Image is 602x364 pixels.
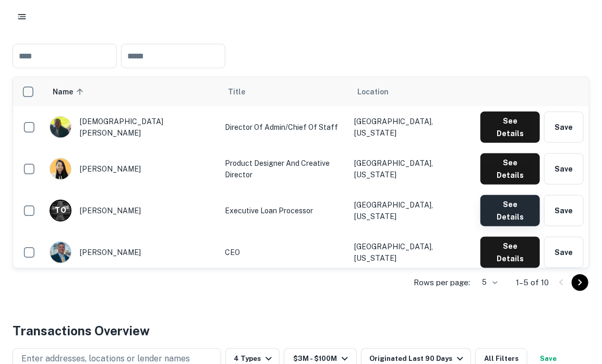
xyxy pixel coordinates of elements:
[480,153,540,185] button: See Details
[220,148,349,190] td: Product Designer and Creative Director
[480,195,540,226] button: See Details
[13,321,150,340] h4: Transactions Overview
[357,86,389,98] span: Location
[220,190,349,232] td: Executive Loan Processor
[50,159,71,179] img: 1719250761815
[349,77,475,106] th: Location
[53,86,87,98] span: Name
[50,116,214,139] div: [DEMOGRAPHIC_DATA][PERSON_NAME]
[349,190,475,232] td: [GEOGRAPHIC_DATA], [US_STATE]
[414,276,470,289] p: Rows per page:
[228,86,259,98] span: Title
[544,237,584,268] button: Save
[50,117,71,138] img: 1574351669941
[50,158,214,180] div: [PERSON_NAME]
[349,106,475,148] td: [GEOGRAPHIC_DATA], [US_STATE]
[220,106,349,148] td: Director of Admin/Chief of Staff
[349,148,475,190] td: [GEOGRAPHIC_DATA], [US_STATE]
[50,242,71,263] img: 1600522751426
[550,281,602,331] iframe: Chat Widget
[480,237,540,268] button: See Details
[55,205,66,216] p: T O
[349,232,475,273] td: [GEOGRAPHIC_DATA], [US_STATE]
[544,195,584,226] button: Save
[50,200,214,222] div: [PERSON_NAME]
[220,232,349,273] td: CEO
[572,274,588,291] button: Go to next page
[544,112,584,143] button: Save
[220,77,349,106] th: Title
[13,77,589,268] div: scrollable content
[44,77,220,106] th: Name
[474,275,499,290] div: 5
[544,153,584,185] button: Save
[516,276,549,289] p: 1–5 of 10
[480,112,540,143] button: See Details
[50,241,214,263] div: [PERSON_NAME]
